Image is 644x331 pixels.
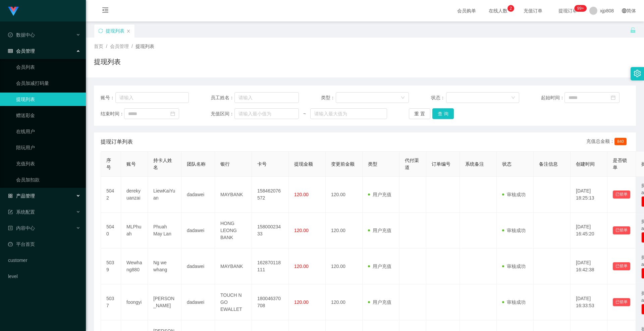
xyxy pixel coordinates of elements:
[16,157,80,170] a: 充值列表
[257,161,267,167] span: 卡号
[110,44,129,49] span: 会员管理
[121,284,148,320] td: foongyi
[613,298,630,306] button: 已锁单
[432,161,450,167] span: 订单编号
[321,94,336,101] span: 类型：
[211,110,234,117] span: 充值区间：
[368,192,391,197] span: 用户充值
[8,32,35,38] span: 数据中心
[101,110,124,117] span: 结束时间：
[326,213,363,249] td: 120.00
[571,284,607,320] td: [DATE] 16:33:53
[16,76,80,90] a: 会员加减打码量
[613,190,630,199] button: 已锁单
[622,8,627,13] i: 图标: global
[148,249,181,284] td: Ng we whang
[148,213,181,249] td: Phuah May Lan
[520,8,546,13] span: 充值订单
[101,138,133,146] span: 提现订单列表
[121,177,148,213] td: derekyuanzai
[611,95,615,100] i: 图标: calendar
[211,94,234,101] span: 员工姓名：
[16,93,80,106] a: 提现列表
[115,92,189,103] input: 请输入
[571,213,607,249] td: [DATE] 16:45:20
[8,226,13,230] i: 图标: profile
[294,228,309,233] span: 120.00
[509,5,512,12] p: 2
[555,8,581,13] span: 提现订单
[401,96,405,100] i: 图标: down
[613,158,627,170] span: 是否锁单
[106,44,107,49] span: /
[252,249,289,284] td: 162870118111
[326,177,363,213] td: 120.00
[101,94,115,101] span: 账号：
[614,138,627,145] span: 840
[16,141,80,154] a: 陪玩用户
[294,264,309,269] span: 120.00
[539,161,558,167] span: 备注信息
[16,109,80,122] a: 赠送彩金
[181,249,215,284] td: dadawei
[215,249,252,284] td: MAYBANK
[148,284,181,320] td: [PERSON_NAME]
[187,161,206,167] span: 团队名称
[571,177,607,213] td: [DATE] 18:25:13
[181,213,215,249] td: dadawei
[8,270,80,283] a: level
[101,177,121,213] td: 5042
[252,284,289,320] td: 180046370708
[8,254,80,267] a: customer
[98,29,103,33] i: 图标: sync
[465,161,484,167] span: 系统备注
[294,299,309,305] span: 120.00
[613,262,630,270] button: 已锁单
[571,249,607,284] td: [DATE] 16:42:38
[8,193,35,199] span: 产品管理
[136,44,154,49] span: 提现列表
[94,57,121,67] h1: 提现列表
[511,96,515,100] i: 图标: down
[101,249,121,284] td: 5039
[170,111,175,116] i: 图标: calendar
[431,94,446,101] span: 状态：
[220,161,230,167] span: 银行
[613,226,630,234] button: 已锁单
[234,108,299,119] input: 请输入最小值为
[405,158,419,170] span: 代付渠道
[502,228,526,233] span: 审核成功
[181,284,215,320] td: dadawei
[8,48,35,54] span: 会员管理
[326,284,363,320] td: 120.00
[215,177,252,213] td: MAYBANK
[485,8,511,13] span: 在线人数
[368,228,391,233] span: 用户充值
[8,209,35,215] span: 系统配置
[106,158,111,170] span: 序号
[16,60,80,74] a: 会员列表
[8,33,13,37] i: 图标: check-circle-o
[502,299,526,305] span: 审核成功
[8,7,19,16] img: logo.9652507e.png
[101,213,121,249] td: 5040
[148,177,181,213] td: LiewKaiYuan
[294,161,313,167] span: 提现金额
[502,161,512,167] span: 状态
[409,108,430,119] button: 重 置
[507,5,514,12] sup: 2
[8,194,13,198] i: 图标: appstore-o
[576,161,595,167] span: 创建时间
[541,94,565,101] span: 起始时间：
[294,192,309,197] span: 120.00
[126,29,130,33] i: 图标: close
[575,5,587,12] sup: 327
[121,213,148,249] td: MLPhuah
[368,264,391,269] span: 用户充值
[8,225,35,231] span: 内容中心
[634,70,641,77] i: 图标: setting
[326,249,363,284] td: 120.00
[368,161,377,167] span: 类型
[121,249,148,284] td: Wewhang880
[8,210,13,214] i: 图标: form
